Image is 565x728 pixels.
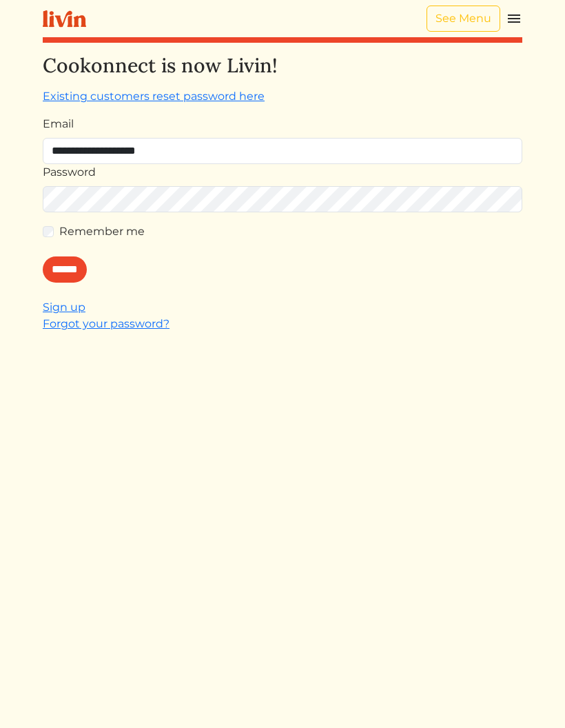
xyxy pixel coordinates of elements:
[43,90,265,103] a: Existing customers reset password here
[427,6,500,32] a: See Menu
[43,116,74,132] label: Email
[43,301,85,314] a: Sign up
[59,223,145,240] label: Remember me
[43,164,96,181] label: Password
[506,10,522,27] img: menu_hamburger-cb6d353cf0ecd9f46ceae1c99ecbeb4a00e71ca567a856bd81f57e9d8c17bb26.svg
[43,54,522,77] h2: Cookonnect is now Livin!
[43,317,169,330] a: Forgot your password?
[43,10,86,28] img: livin-logo-a0d97d1a881af30f6274990eb6222085a2533c92bbd1e4f22c21b4f0d0e3210c.svg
